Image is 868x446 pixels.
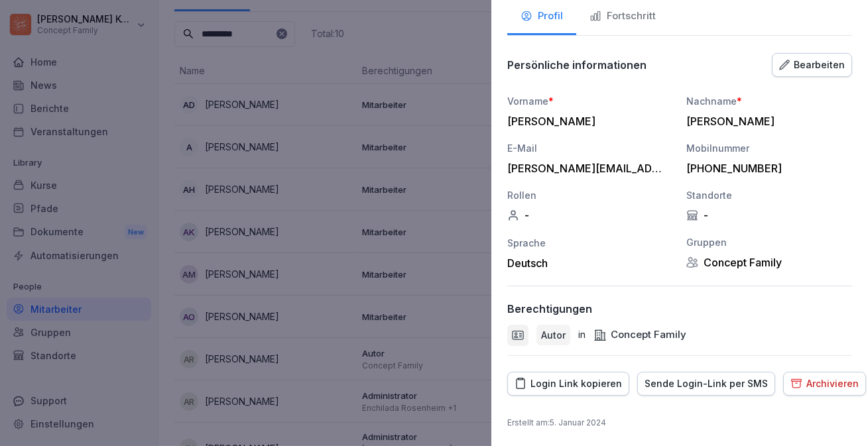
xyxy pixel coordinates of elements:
[507,141,673,155] div: E-Mail
[507,302,592,315] p: Berechtigungen
[686,94,852,108] div: Nachname
[507,115,666,128] div: [PERSON_NAME]
[783,372,866,396] button: Archivieren
[686,188,852,202] div: Standorte
[507,162,666,175] div: [PERSON_NAME][EMAIL_ADDRESS][PERSON_NAME][DOMAIN_NAME]
[515,376,622,391] div: Login Link kopieren
[507,94,673,108] div: Vorname
[686,256,852,269] div: Concept Family
[541,328,566,342] p: Autor
[521,9,563,24] div: Profil
[507,236,673,250] div: Sprache
[507,188,673,202] div: Rollen
[686,235,852,249] div: Gruppen
[507,417,852,429] p: Erstellt am : 5. Januar 2024
[686,115,845,128] div: [PERSON_NAME]
[637,372,775,396] button: Sende Login-Link per SMS
[578,327,586,343] p: in
[507,372,629,396] button: Login Link kopieren
[779,58,845,72] div: Bearbeiten
[507,209,673,222] div: -
[589,9,656,24] div: Fortschritt
[507,58,647,72] p: Persönliche informationen
[686,162,845,175] div: [PHONE_NUMBER]
[686,141,852,155] div: Mobilnummer
[645,376,768,391] div: Sende Login-Link per SMS
[686,209,852,222] div: -
[507,256,673,270] div: Deutsch
[772,53,852,77] button: Bearbeiten
[790,376,859,391] div: Archivieren
[593,327,686,343] div: Concept Family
